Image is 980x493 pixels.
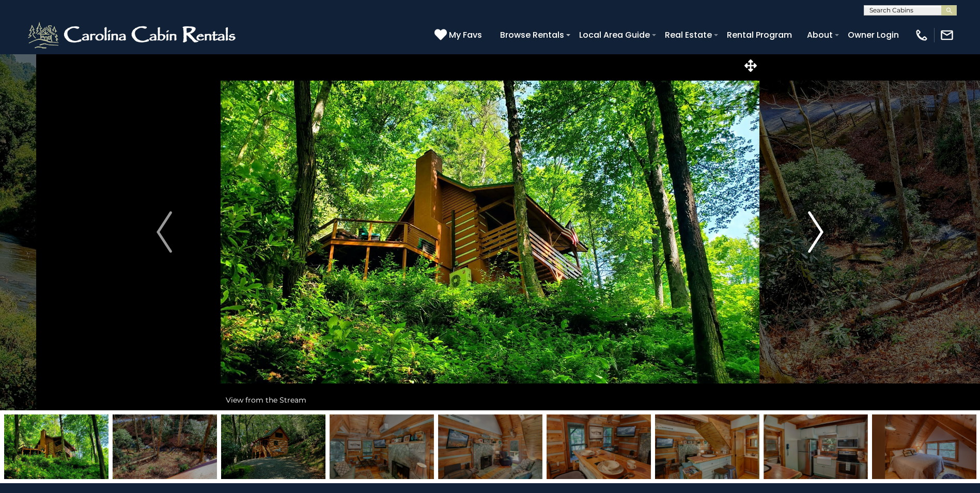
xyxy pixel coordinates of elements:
[940,28,954,42] img: mail-regular-white.png
[808,211,823,253] img: arrow
[495,26,569,44] a: Browse Rentals
[330,414,434,479] img: 163274391
[434,28,485,42] a: My Favs
[655,414,759,479] img: 163274395
[574,26,655,44] a: Local Area Guide
[547,414,651,479] img: 163274390
[108,54,221,410] button: Previous
[914,28,929,42] img: phone-regular-white.png
[660,26,717,44] a: Real Estate
[802,26,838,44] a: About
[764,414,868,479] img: 163274396
[759,54,872,410] button: Next
[449,28,482,41] span: My Favs
[221,414,325,479] img: 163711294
[113,414,217,479] img: 163917236
[4,414,108,479] img: 163917234
[221,390,759,410] div: View from the Stream
[843,26,904,44] a: Owner Login
[872,414,976,479] img: 163274392
[26,20,240,51] img: White-1-2.png
[722,26,797,44] a: Rental Program
[438,414,542,479] img: 163274394
[157,211,172,253] img: arrow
